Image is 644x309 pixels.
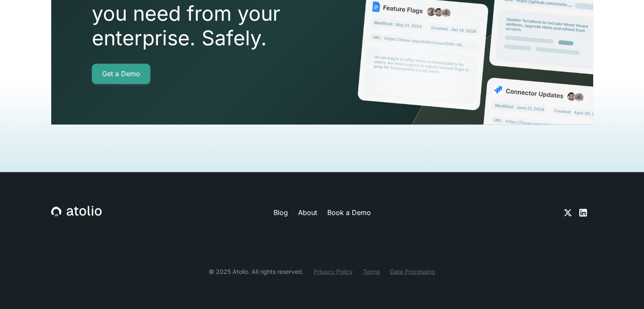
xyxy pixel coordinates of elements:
a: Terms [363,267,380,276]
a: About [298,207,317,218]
div: © 2025 Atolio. All rights reserved. [209,267,304,276]
a: Get a Demo [92,63,150,84]
a: Data Processing [390,267,435,276]
a: Privacy Policy [314,267,353,276]
a: Book a Demo [327,207,370,218]
a: Blog [273,207,287,218]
